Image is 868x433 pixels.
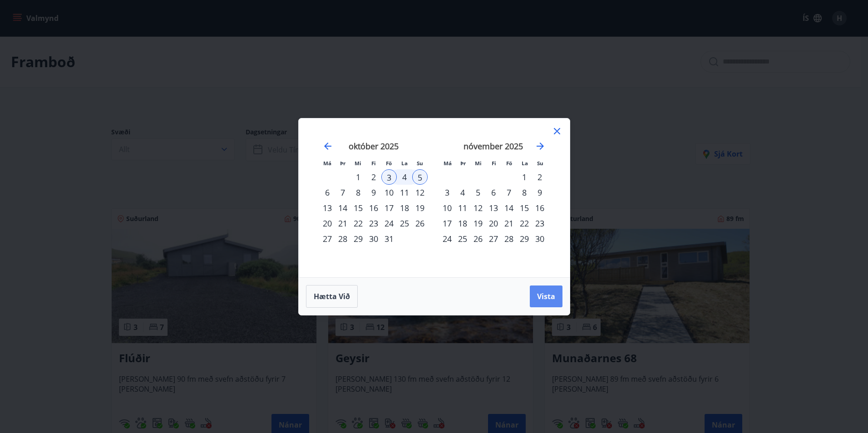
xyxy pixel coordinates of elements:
small: Má [444,160,452,167]
div: 12 [412,185,428,200]
td: Choose laugardagur, 25. október 2025 as your check-in date. It’s available. [397,216,412,231]
td: Choose miðvikudagur, 8. október 2025 as your check-in date. It’s available. [350,185,366,200]
td: Choose sunnudagur, 26. október 2025 as your check-in date. It’s available. [412,216,428,231]
div: 10 [381,185,397,200]
small: Fi [371,160,376,167]
div: 26 [412,216,428,231]
div: 24 [439,231,455,246]
div: 19 [412,200,428,216]
div: 3 [381,169,397,185]
td: Choose fimmtudagur, 30. október 2025 as your check-in date. It’s available. [366,231,381,246]
td: Choose mánudagur, 20. október 2025 as your check-in date. It’s available. [320,216,335,231]
div: 20 [486,216,501,231]
td: Choose fimmtudagur, 2. október 2025 as your check-in date. It’s available. [366,169,381,185]
div: 8 [517,185,532,200]
div: 27 [320,231,335,246]
td: Choose mánudagur, 17. nóvember 2025 as your check-in date. It’s available. [439,216,455,231]
div: 26 [470,231,486,246]
div: 28 [335,231,350,246]
td: Choose sunnudagur, 12. október 2025 as your check-in date. It’s available. [412,185,428,200]
td: Choose föstudagur, 10. október 2025 as your check-in date. It’s available. [381,185,397,200]
td: Choose miðvikudagur, 15. október 2025 as your check-in date. It’s available. [350,200,366,216]
div: 11 [397,185,412,200]
td: Choose þriðjudagur, 18. nóvember 2025 as your check-in date. It’s available. [455,216,470,231]
div: 9 [532,185,547,200]
small: Fö [386,160,392,167]
div: 7 [501,185,517,200]
td: Choose mánudagur, 3. nóvember 2025 as your check-in date. It’s available. [439,185,455,200]
small: Su [417,160,423,167]
strong: nóvember 2025 [464,141,523,152]
small: Má [323,160,331,167]
div: 2 [532,169,547,185]
td: Choose föstudagur, 17. október 2025 as your check-in date. It’s available. [381,200,397,216]
td: Choose mánudagur, 13. október 2025 as your check-in date. It’s available. [320,200,335,216]
div: 2 [366,169,381,185]
div: 4 [455,185,470,200]
td: Choose þriðjudagur, 4. nóvember 2025 as your check-in date. It’s available. [455,185,470,200]
span: Vista [537,291,555,301]
small: Þr [340,160,345,167]
div: 10 [439,200,455,216]
td: Choose laugardagur, 8. nóvember 2025 as your check-in date. It’s available. [517,185,532,200]
button: Vista [530,285,562,307]
td: Choose laugardagur, 22. nóvember 2025 as your check-in date. It’s available. [517,216,532,231]
td: Choose miðvikudagur, 26. nóvember 2025 as your check-in date. It’s available. [470,231,486,246]
div: 14 [335,200,350,216]
td: Choose fimmtudagur, 13. nóvember 2025 as your check-in date. It’s available. [486,200,501,216]
td: Choose föstudagur, 21. nóvember 2025 as your check-in date. It’s available. [501,216,517,231]
td: Choose föstudagur, 31. október 2025 as your check-in date. It’s available. [381,231,397,246]
td: Choose þriðjudagur, 14. október 2025 as your check-in date. It’s available. [335,200,350,216]
div: 16 [366,200,381,216]
td: Choose sunnudagur, 30. nóvember 2025 as your check-in date. It’s available. [532,231,547,246]
td: Choose föstudagur, 28. nóvember 2025 as your check-in date. It’s available. [501,231,517,246]
div: 6 [320,185,335,200]
td: Choose sunnudagur, 23. nóvember 2025 as your check-in date. It’s available. [532,216,547,231]
div: 14 [501,200,517,216]
td: Choose miðvikudagur, 29. október 2025 as your check-in date. It’s available. [350,231,366,246]
div: 18 [397,200,412,216]
div: 30 [532,231,547,246]
div: 16 [532,200,547,216]
div: 12 [470,200,486,216]
span: Hætta við [314,291,350,301]
div: 1 [350,169,366,185]
td: Choose fimmtudagur, 6. nóvember 2025 as your check-in date. It’s available. [486,185,501,200]
div: Calendar [310,129,559,266]
div: 5 [412,169,428,185]
td: Choose laugardagur, 15. nóvember 2025 as your check-in date. It’s available. [517,200,532,216]
td: Choose fimmtudagur, 27. nóvember 2025 as your check-in date. It’s available. [486,231,501,246]
td: Selected as end date. sunnudagur, 5. október 2025 [412,169,428,185]
td: Choose þriðjudagur, 21. október 2025 as your check-in date. It’s available. [335,216,350,231]
div: 19 [470,216,486,231]
td: Choose sunnudagur, 2. nóvember 2025 as your check-in date. It’s available. [532,169,547,185]
div: 7 [335,185,350,200]
div: Move backward to switch to the previous month. [322,141,333,152]
small: Þr [460,160,466,167]
td: Choose fimmtudagur, 16. október 2025 as your check-in date. It’s available. [366,200,381,216]
div: 15 [350,200,366,216]
td: Choose laugardagur, 18. október 2025 as your check-in date. It’s available. [397,200,412,216]
div: 9 [366,185,381,200]
td: Choose þriðjudagur, 28. október 2025 as your check-in date. It’s available. [335,231,350,246]
td: Choose miðvikudagur, 19. nóvember 2025 as your check-in date. It’s available. [470,216,486,231]
div: 1 [517,169,532,185]
td: Choose mánudagur, 6. október 2025 as your check-in date. It’s available. [320,185,335,200]
small: Mi [355,160,361,167]
div: 27 [486,231,501,246]
div: 3 [439,185,455,200]
div: 25 [455,231,470,246]
div: 24 [381,216,397,231]
small: La [522,160,528,167]
td: Choose fimmtudagur, 9. október 2025 as your check-in date. It’s available. [366,185,381,200]
div: 29 [350,231,366,246]
div: 23 [366,216,381,231]
td: Choose föstudagur, 14. nóvember 2025 as your check-in date. It’s available. [501,200,517,216]
td: Selected as start date. föstudagur, 3. október 2025 [381,169,397,185]
td: Choose þriðjudagur, 25. nóvember 2025 as your check-in date. It’s available. [455,231,470,246]
small: Mi [475,160,482,167]
div: 25 [397,216,412,231]
small: La [401,160,408,167]
div: 4 [397,169,412,185]
div: 8 [350,185,366,200]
